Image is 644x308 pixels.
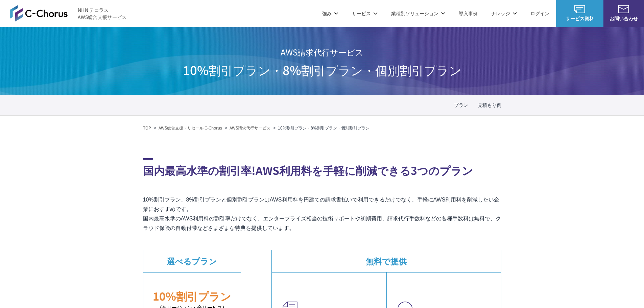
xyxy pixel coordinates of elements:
p: サービス [352,10,378,17]
img: AWS総合支援サービス C-Chorus サービス資料 [574,5,585,13]
span: NHN テコラス AWS総合支援サービス [78,6,127,21]
p: 10%割引プラン、8%割引プランと個別割引プランはAWS利用料を円建ての請求書払いで利用できるだけでなく、手軽にAWS利用料を削減したい企業におすすめです。 国内最高水準のAWS利用料の割引率だ... [143,195,501,233]
p: 業種別ソリューション [391,10,445,17]
img: AWS総合支援サービス C-Chorus [10,5,68,21]
a: TOP [143,125,151,131]
dt: 選べるプラン [143,250,241,272]
a: ログイン [530,10,549,17]
a: AWS請求代行サービス [230,125,270,131]
em: 10%割引プラン [153,288,231,304]
em: 10%割引プラン・8%割引プラン・個別割引プラン [278,125,369,131]
span: AWS請求代行サービス [183,43,461,61]
h2: 国内最高水準の割引率!AWS利用料を手軽に削減できる3つのプラン [143,158,501,178]
p: ナレッジ [491,10,517,17]
p: 強み [322,10,338,17]
dt: 無料で提供 [272,250,501,272]
a: AWS総合支援サービス C-Chorus NHN テコラスAWS総合支援サービス [10,5,127,21]
span: 10%割引プラン・8%割引プラン ・個別割引プラン [183,61,461,78]
span: お問い合わせ [603,15,644,22]
a: プラン [454,101,468,109]
a: 導入事例 [459,10,478,17]
span: サービス資料 [556,15,603,22]
a: 見積もり例 [478,101,501,109]
a: AWS総合支援・リセール C-Chorus [159,125,222,131]
img: お問い合わせ [618,5,629,13]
